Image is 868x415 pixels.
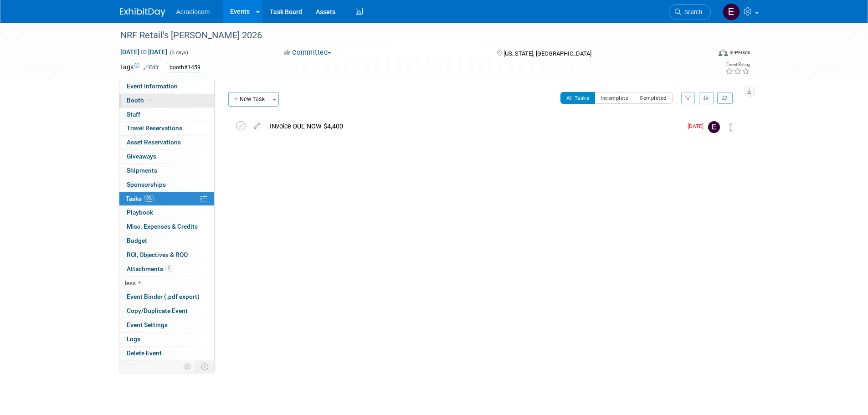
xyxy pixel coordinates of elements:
[120,48,168,56] span: [DATE] [DATE]
[265,118,682,134] div: INvoice DUE NOW $4,400
[119,277,214,290] a: less
[127,237,147,244] span: Budget
[127,97,154,104] span: Booth
[127,82,178,90] span: Event Information
[167,63,203,72] div: booth#1459
[127,209,153,216] span: Playbook
[127,223,198,230] span: Misc. Expenses & Credits
[120,62,159,73] td: Tags
[127,349,162,357] span: Delete Event
[119,122,214,135] a: Travel Reservations
[560,92,596,104] button: All Tasks
[148,97,153,102] i: Booth reservation complete
[126,195,154,202] span: Tasks
[729,49,750,56] div: In-Person
[119,80,214,93] a: Event Information
[723,3,740,20] img: Elizabeth Martinez
[119,333,214,346] a: Logs
[281,48,335,57] button: Committed
[127,321,168,328] span: Event Settings
[127,307,188,314] span: Copy/Duplicate Event
[119,150,214,164] a: Giveaways
[127,265,172,272] span: Attachments
[127,124,182,132] span: Travel Reservations
[634,92,673,104] button: Completed
[717,92,733,104] a: Refresh
[119,136,214,149] a: Asset Reservations
[503,50,591,57] span: [US_STATE], [GEOGRAPHIC_DATA]
[119,178,214,192] a: Sponsorships
[119,206,214,220] a: Playbook
[120,8,165,17] img: ExhibitDay
[127,293,200,300] span: Event Binder (.pdf export)
[119,304,214,318] a: Copy/Duplicate Event
[119,262,214,276] a: Attachments1
[228,92,270,107] button: New Task
[119,192,214,206] a: Tasks0%
[127,167,157,174] span: Shipments
[719,49,728,56] img: Format-Inperson.png
[144,64,159,71] a: Edit
[125,279,136,287] span: less
[681,9,702,15] span: Search
[595,92,634,104] button: Incomplete
[119,164,214,178] a: Shipments
[725,62,750,67] div: Event Rating
[117,27,697,44] div: NRF Retail's [PERSON_NAME] 2026
[657,47,751,61] div: Event Format
[729,123,733,132] i: Move task
[119,347,214,360] a: Delete Event
[119,290,214,304] a: Event Binder (.pdf export)
[169,50,188,56] span: (3 days)
[119,318,214,332] a: Event Settings
[127,153,156,160] span: Giveaways
[139,48,148,56] span: to
[144,195,154,202] span: 0%
[119,234,214,248] a: Budget
[127,111,140,118] span: Staff
[195,361,214,373] td: Toggle Event Tabs
[688,123,708,129] span: [DATE]
[119,94,214,108] a: Booth
[249,122,265,130] a: edit
[165,265,172,272] span: 1
[127,138,181,146] span: Asset Reservations
[127,181,166,188] span: Sponsorships
[127,335,140,343] span: Logs
[127,251,188,258] span: ROI, Objectives & ROO
[708,121,720,133] img: Elizabeth Martinez
[119,248,214,262] a: ROI, Objectives & ROO
[119,108,214,122] a: Staff
[176,8,210,15] span: Acradiocom
[669,4,711,20] a: Search
[180,361,196,373] td: Personalize Event Tab Strip
[119,220,214,234] a: Misc. Expenses & Credits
